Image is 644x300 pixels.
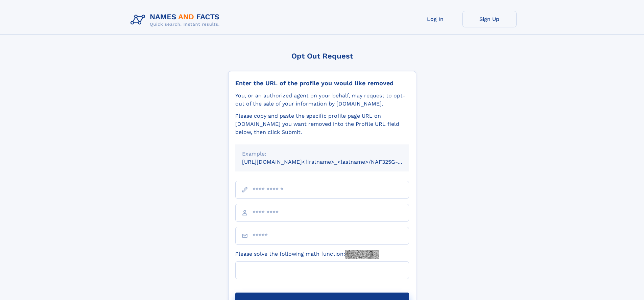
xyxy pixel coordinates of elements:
[235,92,409,108] div: You, or an authorized agent on your behalf, may request to opt-out of the sale of your informatio...
[408,11,462,27] a: Log In
[228,52,416,60] div: Opt Out Request
[462,11,517,27] a: Sign Up
[128,11,225,29] img: Logo Names and Facts
[242,159,422,165] small: [URL][DOMAIN_NAME]<firstname>_<lastname>/NAF325G-xxxxxxxx
[235,250,379,259] label: Please solve the following math function:
[242,150,402,158] div: Example:
[235,79,409,87] div: Enter the URL of the profile you would like removed
[235,112,409,136] div: Please copy and paste the specific profile page URL on [DOMAIN_NAME] you want removed into the Pr...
